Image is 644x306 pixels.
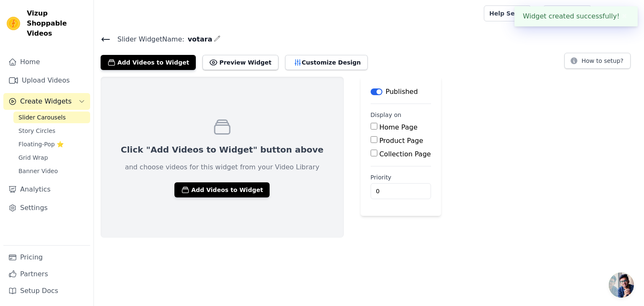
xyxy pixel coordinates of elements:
[3,266,90,283] a: Partners
[386,87,418,97] p: Published
[371,173,431,182] label: Priority
[20,96,72,106] span: Create Widgets
[379,150,431,158] label: Collection Page
[3,72,90,89] a: Upload Videos
[13,125,90,137] a: Story Circles
[379,123,418,131] label: Home Page
[18,140,64,148] span: Floating-Pop ⭐
[484,5,531,21] a: Help Setup
[3,54,90,70] a: Home
[125,162,319,172] p: and choose videos for this widget from your Video Library
[3,200,90,216] a: Settings
[609,272,634,298] a: Open chat
[3,93,90,110] button: Create Widgets
[379,137,423,145] label: Product Page
[203,55,278,70] button: Preview Widget
[27,8,87,39] span: Vizup Shoppable Videos
[174,182,270,197] button: Add Videos to Widget
[18,113,66,122] span: Slider Carousels
[3,249,90,266] a: Pricing
[612,6,637,21] p: Votara
[3,181,90,198] a: Analytics
[101,55,196,70] button: Add Videos to Widget
[214,34,221,45] div: Edit Name
[13,165,90,177] a: Banner Video
[7,17,20,30] img: Vizup
[285,55,368,70] button: Customize Design
[371,111,402,119] legend: Display on
[13,152,90,163] a: Grid Wrap
[13,138,90,150] a: Floating-Pop ⭐
[13,112,90,123] a: Slider Carousels
[3,283,90,299] a: Setup Docs
[543,5,591,21] a: Book Demo
[514,6,638,26] div: Widget created successfully!
[564,53,631,69] button: How to setup?
[564,59,631,67] a: How to setup?
[184,34,213,44] span: votara
[598,6,637,21] button: V Votara
[18,153,48,162] span: Grid Wrap
[121,144,324,156] p: Click "Add Videos to Widget" button above
[111,34,184,44] span: Slider Widget Name:
[18,127,55,135] span: Story Circles
[620,11,629,21] button: Close
[18,167,58,175] span: Banner Video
